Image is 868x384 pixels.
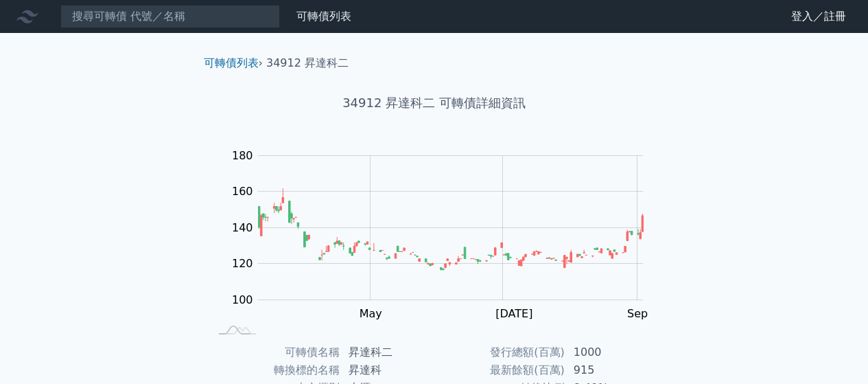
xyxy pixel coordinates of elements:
[193,93,676,113] h1: 34912 昇達科二 可轉債詳細資訊
[340,343,434,361] td: 昇達科二
[627,307,648,320] tspan: Sep
[565,343,659,361] td: 1000
[209,361,340,379] td: 轉換標的名稱
[799,318,868,384] iframe: Chat Widget
[232,149,253,162] tspan: 180
[434,361,565,379] td: 最新餘額(百萬)
[204,55,263,71] li: ›
[232,293,253,306] tspan: 100
[224,149,664,320] g: Chart
[258,189,643,271] g: Series
[232,257,253,270] tspan: 120
[209,343,340,361] td: 可轉債名稱
[495,307,532,320] tspan: [DATE]
[780,5,857,27] a: 登入／註冊
[60,5,280,28] input: 搜尋可轉債 代號／名稱
[232,185,253,198] tspan: 160
[340,361,434,379] td: 昇達科
[799,318,868,384] div: 聊天小工具
[565,361,659,379] td: 915
[232,221,253,234] tspan: 140
[360,307,382,320] tspan: May
[434,343,565,361] td: 發行總額(百萬)
[266,55,349,71] li: 34912 昇達科二
[296,10,351,23] a: 可轉債列表
[204,56,259,69] a: 可轉債列表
